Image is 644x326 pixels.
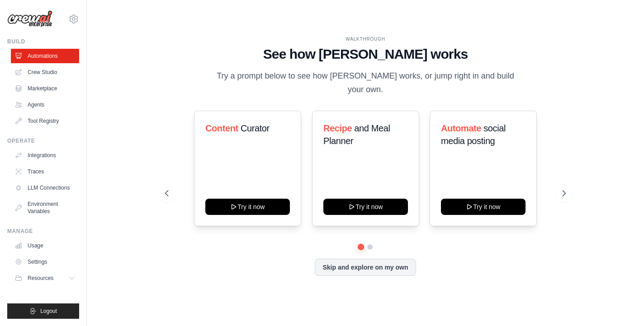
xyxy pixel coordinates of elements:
[323,123,390,146] span: and Meal Planner
[213,70,517,96] p: Try a prompt below to see how [PERSON_NAME] works, or jump right in and build your own.
[441,123,481,133] span: Automate
[11,148,79,163] a: Integrations
[11,114,79,128] a: Tool Registry
[11,238,79,253] a: Usage
[441,199,526,215] button: Try it now
[165,36,566,42] div: WALKTHROUGH
[28,275,53,282] span: Resources
[11,98,79,112] a: Agents
[11,181,79,195] a: LLM Connections
[323,123,352,133] span: Recipe
[11,65,79,79] a: Crew Studio
[441,123,506,146] span: social media posting
[205,199,290,215] button: Try it now
[7,38,79,45] div: Build
[7,303,79,319] button: Logout
[11,197,79,219] a: Environment Variables
[11,255,79,269] a: Settings
[323,199,408,215] button: Try it now
[315,259,416,276] button: Skip and explore on my own
[11,164,79,179] a: Traces
[241,123,270,133] span: Curator
[7,228,79,235] div: Manage
[205,123,238,133] span: Content
[40,307,57,315] span: Logout
[7,137,79,144] div: Operate
[165,46,566,62] h1: See how [PERSON_NAME] works
[11,81,79,96] a: Marketplace
[11,271,79,285] button: Resources
[11,49,79,63] a: Automations
[7,10,52,28] img: Logo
